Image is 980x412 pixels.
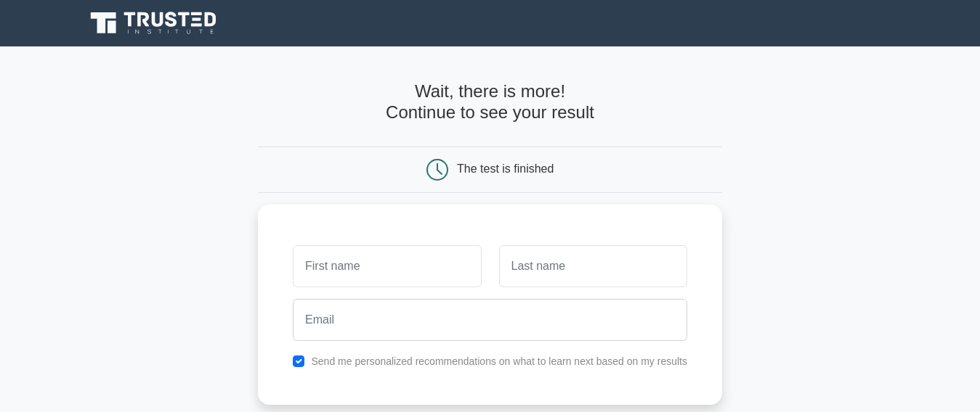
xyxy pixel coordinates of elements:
[258,81,722,123] h4: Wait, there is more! Continue to see your result
[499,245,687,287] input: Last name
[293,245,481,287] input: First name
[293,299,687,341] input: Email
[457,162,554,175] div: The test is finished
[311,355,687,367] label: Send me personalized recommendations on what to learn next based on my results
